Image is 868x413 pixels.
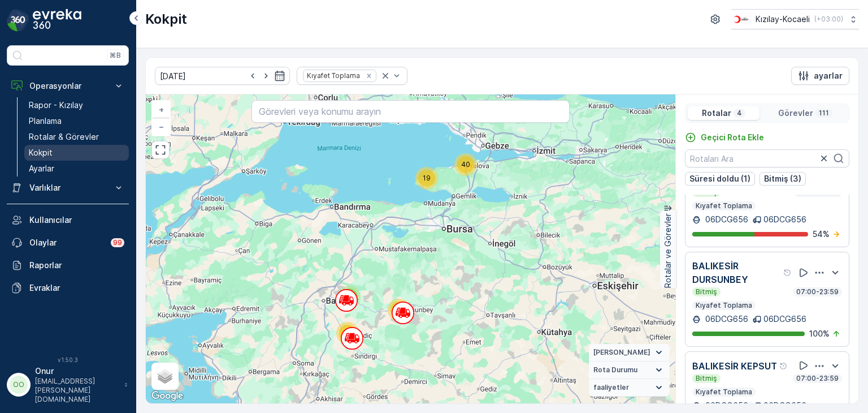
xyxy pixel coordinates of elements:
[159,105,164,114] span: +
[24,129,129,145] a: Rotalar & Görevler
[149,389,186,403] img: Google
[7,75,129,97] button: Operasyonlar
[35,377,119,404] p: [EMAIL_ADDRESS][PERSON_NAME][DOMAIN_NAME]
[33,9,81,32] img: logo_dark-DEwI_e13.png
[29,80,106,92] p: Operasyonlar
[763,400,806,411] p: 06DCG656
[689,173,750,184] p: Süresi doldu (1)
[113,238,122,247] p: 99
[692,259,781,286] p: BALIKESİR DURSUNBEY
[813,229,830,240] p: 54 %
[7,277,129,299] a: Evraklar
[593,383,629,392] span: faaliyetler
[29,237,104,248] p: Olaylar
[7,209,129,231] a: Kullanıcılar
[35,365,119,377] p: Onur
[29,260,124,271] p: Raporlar
[809,328,830,339] p: 100 %
[149,389,186,403] a: Bu bölgeyi Google Haritalar'da açın (yeni pencerede açılır)
[24,113,129,129] a: Planlama
[29,182,106,193] p: Varlıklar
[7,177,129,199] button: Varlıklar
[593,348,650,357] span: [PERSON_NAME]
[589,344,670,362] summary: [PERSON_NAME]
[153,364,177,389] a: Layers
[685,172,755,186] button: Süresi doldu (1)
[756,14,810,25] p: Kızılay-Kocaeli
[795,374,840,383] p: 07:00-23:59
[454,153,477,176] div: 40
[695,201,753,210] p: Kıyafet Toplama
[29,115,62,127] p: Planlama
[7,365,129,404] button: OOOnur[EMAIL_ADDRESS][PERSON_NAME][DOMAIN_NAME]
[593,365,637,375] span: Rota Durumu
[814,15,843,24] p: ( +03:00 )
[7,9,29,32] img: logo
[155,67,290,85] input: dd/mm/yyyy
[695,287,718,296] p: Bitmiş
[703,214,748,225] p: 06DCG656
[29,131,99,143] p: Rotalar & Görevler
[589,379,670,397] summary: faaliyetler
[24,97,129,113] a: Rapor - Kızılay
[662,213,674,288] p: Rotalar ve Görevler
[24,161,129,177] a: Ayarlar
[29,282,124,294] p: Evraklar
[336,322,359,345] div: 26
[778,107,813,119] p: Görevler
[731,13,751,25] img: k%C4%B1z%C4%B1lay_0jL9uU1.png
[153,118,170,135] a: Uzaklaştır
[814,70,843,81] p: ayarlar
[692,359,777,373] p: BALIKESİR KEPSUT
[736,109,743,118] p: 4
[145,10,187,28] p: Kokpit
[415,167,438,190] div: 19
[695,388,753,397] p: Kıyafet Toplama
[763,313,806,325] p: 06DCG656
[29,163,54,174] p: Ayarlar
[731,9,859,29] button: Kızılay-Kocaeli(+03:00)
[759,172,806,186] button: Bitmiş (3)
[703,313,748,325] p: 06DCG656
[702,107,731,119] p: Rotalar
[251,100,569,123] input: Görevleri veya konumu arayın
[423,174,431,182] span: 19
[779,362,788,371] div: Yardım Araç İkonu
[303,70,362,81] div: Kıyafet Toplama
[701,132,764,143] p: Geçici Rota Ekle
[7,356,129,363] span: v 1.50.3
[29,100,83,111] p: Rapor - Kızılay
[363,71,375,80] div: Remove Kıyafet Toplama
[110,51,121,60] p: ⌘B
[795,287,840,296] p: 07:00-23:59
[7,231,129,254] a: Olaylar99
[783,268,792,277] div: Yardım Araç İkonu
[29,147,53,158] p: Kokpit
[461,160,470,169] span: 40
[153,101,170,118] a: Yakınlaştır
[24,145,129,161] a: Kokpit
[764,173,801,184] p: Bitmiş (3)
[685,149,849,167] input: Rotaları Ara
[29,214,124,226] p: Kullanıcılar
[7,254,129,277] a: Raporlar
[10,376,28,394] div: OO
[388,299,410,321] div: 17
[685,132,764,143] a: Geçici Rota Ekle
[818,109,830,118] p: 111
[338,286,361,308] div: 9
[695,301,753,310] p: Kıyafet Toplama
[159,122,164,131] span: −
[763,214,806,225] p: 06DCG656
[589,362,670,379] summary: Rota Durumu
[703,400,748,411] p: 06DCG656
[791,67,849,85] button: ayarlar
[695,374,718,383] p: Bitmiş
